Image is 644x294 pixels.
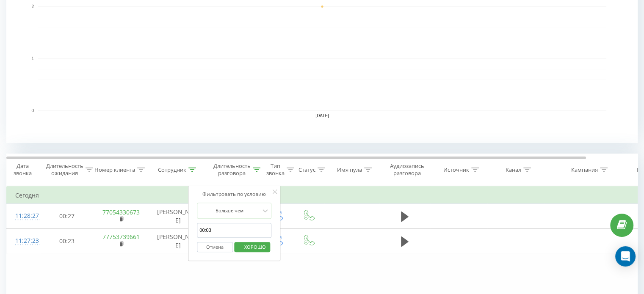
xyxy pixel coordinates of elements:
font: 00:27 [59,212,75,220]
font: Длительность ожидания [46,162,83,177]
a: 77753739661 [102,233,140,241]
input: 00:00 [197,223,271,238]
font: Дата звонка [14,162,32,177]
font: Источник [443,166,469,173]
a: 77054330673 [102,208,140,216]
button: Отмена [197,242,233,253]
font: Отмена [206,244,224,250]
button: ХОРОШО [234,242,270,253]
font: 00:23 [59,237,75,245]
font: Номер клиента [94,166,135,173]
font: 11:27:23 [15,236,39,245]
font: 11:28:27 [15,212,39,220]
font: [PERSON_NAME] [157,208,199,225]
text: 0 [31,108,34,113]
font: Кампания [571,166,598,173]
text: 1 [31,56,34,61]
font: ХОРОШО [244,244,266,250]
font: [PERSON_NAME] [157,233,199,249]
font: Длительность разговора [213,162,251,177]
font: Фильтровать по условию [202,190,266,198]
font: Канал [506,166,521,173]
text: 2 [31,4,34,9]
font: Тип звонка [266,162,285,177]
text: [DATE] [315,113,329,118]
font: Аудиозапись разговора [390,162,424,177]
div: Открытый Интерком Мессенджер [615,246,636,267]
font: Сотрудник [158,166,186,173]
font: Сегодня [15,191,39,199]
font: Имя пула [337,166,362,173]
font: Статус [299,166,315,173]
